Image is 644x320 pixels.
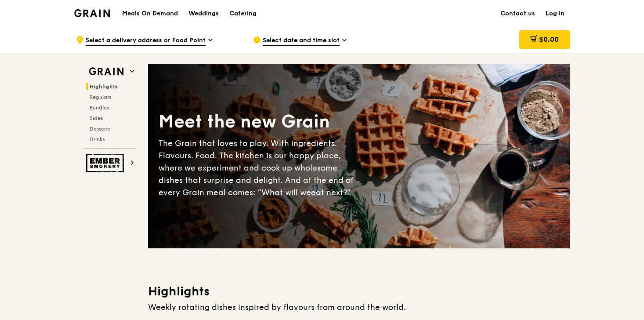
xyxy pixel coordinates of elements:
[540,0,570,27] a: Log in
[86,64,127,80] img: Grain web logo
[188,0,219,27] div: Weddings
[224,0,262,27] a: Catering
[495,0,540,27] a: Contact us
[148,284,570,299] h3: Highlights
[90,126,110,132] span: Desserts
[90,84,118,90] span: Highlights
[148,301,570,313] div: Weekly rotating dishes inspired by flavours from around the world.
[159,137,359,199] div: The Grain that loves to play. With ingredients. Flavours. Food. The kitchen is our happy place, w...
[90,94,111,100] span: Regulars
[74,9,110,17] img: Grain
[311,188,351,197] span: eat next?”
[90,105,109,111] span: Bundles
[263,36,340,46] span: Select date and time slot
[183,0,224,27] a: Weddings
[86,36,206,46] span: Select a delivery address or Food Point
[159,110,359,134] div: Meet the new Grain
[122,9,178,18] h1: Meals On Demand
[90,115,103,121] span: Sides
[90,136,105,142] span: Drinks
[539,35,559,44] span: $0.00
[229,0,257,27] div: Catering
[86,154,127,172] img: Ember Smokery web logo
